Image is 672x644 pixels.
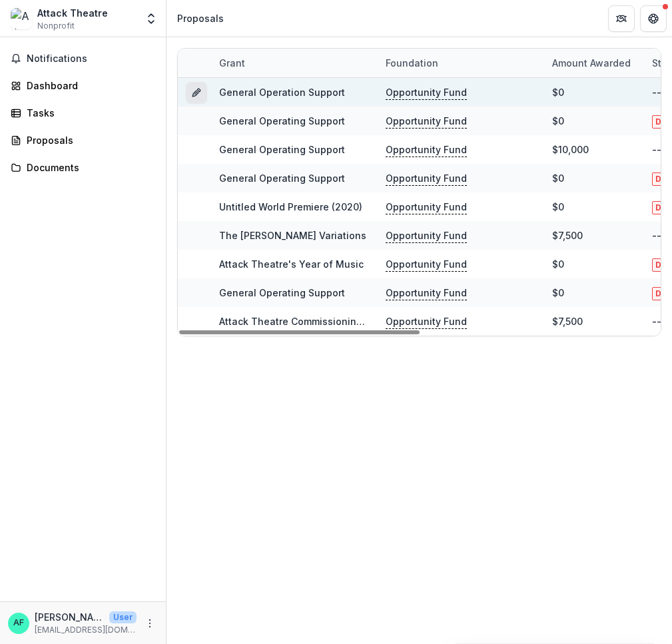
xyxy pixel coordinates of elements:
div: $0 [552,114,564,128]
p: [PERSON_NAME] [35,610,104,624]
p: User [109,611,137,623]
div: Attack Theatre [37,6,108,20]
nav: breadcrumb [172,9,229,28]
div: -- [652,143,661,157]
div: -- [652,314,661,328]
div: Andrés Franco [13,619,24,627]
a: General Operating Support [219,287,345,298]
a: General Operation Support [219,87,345,98]
a: Attack Theatre Commissioning New Choreographers Project [219,316,500,327]
div: $7,500 [552,228,583,242]
a: Dashboard [5,75,161,97]
span: Nonprofit [37,20,75,32]
p: Opportunity Fund [386,200,467,214]
button: More [142,615,158,631]
p: [EMAIL_ADDRESS][DOMAIN_NAME] [35,624,137,636]
div: Foundation [378,56,446,70]
div: Documents [27,161,150,174]
a: Documents [5,157,161,178]
div: $0 [552,171,564,185]
div: Amount awarded [544,56,639,70]
p: Opportunity Fund [386,257,467,272]
div: $10,000 [552,143,589,157]
div: Tasks [27,106,150,120]
a: Untitled World Premiere (2020) [219,201,362,212]
a: General Operating Support [219,172,345,184]
div: Foundation [378,49,544,77]
p: Opportunity Fund [386,286,467,300]
p: Opportunity Fund [386,228,467,243]
a: Tasks [5,102,161,124]
div: Amount awarded [544,49,644,77]
span: Notifications [27,53,155,65]
button: Notifications [5,48,161,69]
div: Grant [211,49,378,77]
p: Opportunity Fund [386,171,467,186]
div: Dashboard [27,79,150,93]
a: Proposals [5,129,161,151]
div: Grant [211,56,253,70]
a: The [PERSON_NAME] Variations [219,230,366,241]
div: $7,500 [552,314,583,328]
a: Attack Theatre's Year of Music [219,258,364,270]
a: General Operating Support [219,144,345,155]
button: Partners [608,5,635,32]
div: $0 [552,200,564,214]
div: Proposals [27,133,150,147]
div: -- [652,228,661,242]
button: Grant 34b58e1d-8bb1-4b04-8956-54a694065dbe [186,82,207,103]
p: Opportunity Fund [386,143,467,157]
p: Opportunity Fund [386,114,467,129]
p: Opportunity Fund [386,85,467,100]
p: Opportunity Fund [386,314,467,329]
div: $0 [552,257,564,271]
div: Proposals [177,11,224,25]
button: Open entity switcher [142,5,161,32]
div: -- [652,85,661,99]
img: Attack Theatre [11,8,32,29]
a: General Operating Support [219,115,345,127]
div: $0 [552,286,564,300]
button: Get Help [640,5,667,32]
div: $0 [552,85,564,99]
